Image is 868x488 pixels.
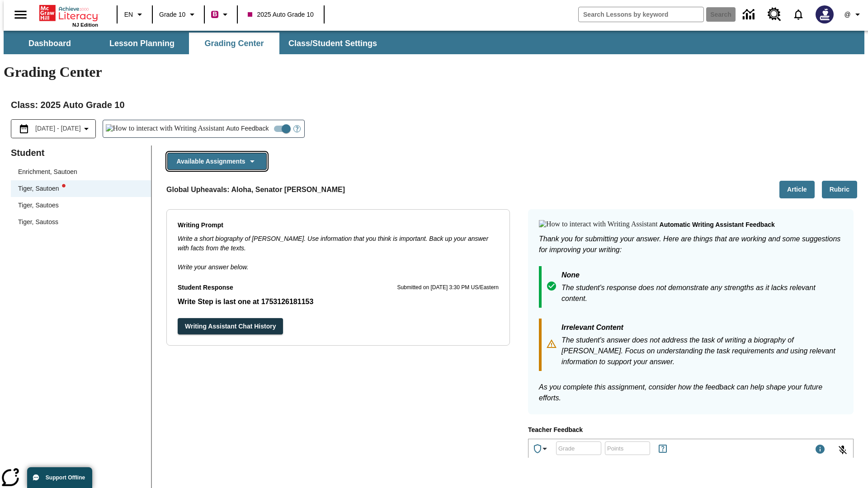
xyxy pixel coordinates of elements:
p: Global Upheavals: Aloha, Senator [PERSON_NAME] [166,184,345,195]
span: Dashboard [28,38,71,49]
span: B [212,9,217,20]
div: SubNavbar [4,31,864,54]
img: Avatar [816,5,834,23]
div: Tiger, Sautoss [11,214,151,230]
button: Writing Assistant Chat History [178,318,283,335]
p: Write a short biography of [PERSON_NAME]. Use information that you think is important. Back up yo... [178,234,499,253]
p: Student Response [178,283,233,293]
button: Open side menu [7,1,34,28]
h1: Grading Center [4,64,864,80]
button: Support Offline [27,467,92,488]
span: @ [844,10,850,19]
button: Grading Center [189,33,279,54]
p: Irrelevant Content [561,322,843,335]
div: Grade: Letters, numbers, %, + and - are allowed. [556,441,601,455]
p: Write your answer below. [178,253,499,272]
span: [DATE] - [DATE] [35,124,81,133]
button: Available Assignments [167,153,267,170]
svg: writing assistant alert [62,184,66,188]
p: The student's answer does not address the task of writing a biography of [PERSON_NAME]. Focus on ... [561,335,843,367]
button: Open Help for Writing Assistant [290,120,304,137]
p: Student Response [178,296,499,307]
input: Grade: Letters, numbers, %, + and - are allowed. [556,436,601,460]
span: Auto Feedback [226,124,269,133]
span: Class/Student Settings [288,38,377,49]
div: Tiger, Sautoen [18,184,66,193]
a: Notifications [787,3,810,26]
p: Writing Prompt [178,221,499,230]
div: Enrichment, Sautoen [11,164,151,180]
div: SubNavbar [4,33,385,54]
img: How to interact with Writing Assistant [106,124,225,133]
p: Teacher Feedback [528,425,854,435]
button: Select a new avatar [810,3,839,26]
div: Tiger, Sautoes [18,201,59,210]
p: Thank you for submitting your answer. Here are things that are working and some suggestions for i... [539,234,843,255]
p: Write Step is last one at 1753126181153 [178,296,499,307]
button: Lesson Planning [97,33,187,54]
svg: Collapse Date Range Filter [81,123,92,134]
button: Dashboard [5,33,95,54]
button: Language: EN, Select a language [120,6,149,23]
button: Select the date range menu item [15,123,92,134]
p: None [561,270,843,282]
p: The student's response does not demonstrate any strengths as it lacks relevant content. [561,282,843,304]
p: Submitted on [DATE] 3:30 PM US/Eastern [397,283,499,292]
button: Grade: Grade 10, Select a grade [156,6,201,23]
div: Points: Must be equal to or less than 25. [605,441,650,455]
div: Home [39,3,98,28]
button: Class/Student Settings [281,33,384,54]
div: Tiger, Sautoes [11,197,151,214]
div: Maximum 1000 characters Press Escape to exit toolbar and use left and right arrow keys to access ... [815,444,826,456]
img: How to interact with Writing Assistant [539,220,658,229]
span: Grade 10 [159,10,185,19]
a: Home [39,4,98,22]
div: Enrichment, Sautoen [18,167,77,177]
span: 2025 Auto Grade 10 [248,10,313,19]
span: Support Offline [46,474,85,481]
button: Rubric, Will open in new tab [822,181,857,198]
div: Tiger, Sautoss [18,217,58,227]
button: Click to activate and allow voice recognition [832,439,854,461]
button: Achievements [528,440,554,458]
a: Resource Center, Will open in new tab [762,2,787,27]
button: Rules for Earning Points and Achievements, Will open in new tab [654,440,672,458]
div: Tiger, Sautoenwriting assistant alert [11,180,151,197]
p: Automatic writing assistant feedback [660,220,775,230]
body: Type your response here. [4,7,132,15]
p: As you complete this assignment, consider how the feedback can help shape your future efforts. [539,382,843,404]
h2: Class : 2025 Auto Grade 10 [11,98,857,112]
input: Points: Must be equal to or less than 25. [605,436,650,460]
span: Grading Center [204,38,264,49]
span: NJ Edition [72,22,98,28]
button: Profile/Settings [839,6,868,23]
span: EN [124,10,133,19]
p: Student [11,145,151,160]
button: Article, Will open in new tab [779,181,815,198]
input: search field [579,7,703,22]
a: Data Center [737,2,762,27]
button: Boost Class color is violet red. Change class color [208,6,234,23]
span: Lesson Planning [109,38,175,49]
